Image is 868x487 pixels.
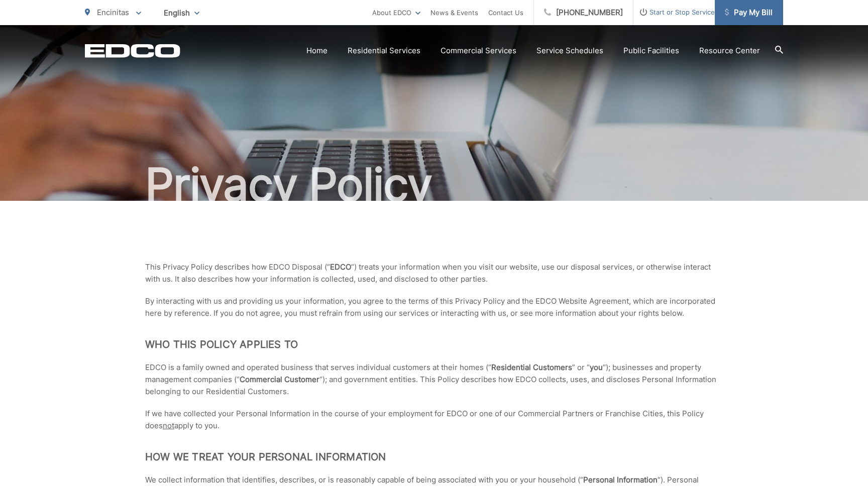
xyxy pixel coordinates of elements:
[163,421,174,430] span: not
[240,375,319,384] strong: Commercial Customer
[85,44,180,58] a: EDCD logo. Return to the homepage.
[145,261,723,285] p: This Privacy Policy describes how EDCO Disposal (“ “) treats your information when you visit our ...
[156,4,207,22] span: English
[583,475,658,484] strong: Personal Information
[306,45,328,57] a: Home
[623,45,679,57] a: Public Facilities
[372,7,420,19] a: About EDCO
[725,7,773,19] span: Pay My Bill
[97,8,129,17] span: Encinitas
[145,338,723,350] h2: Who This Policy Applies To
[441,45,516,57] a: Commercial Services
[430,7,478,19] a: News & Events
[491,362,572,372] strong: Residential Customers
[348,45,420,57] a: Residential Services
[145,295,723,319] p: By interacting with us and providing us your information, you agree to the terms of this Privacy ...
[145,408,723,432] p: If we have collected your Personal Information in the course of your employment for EDCO or one o...
[590,362,603,372] strong: you
[145,361,723,398] p: EDCO is a family owned and operated business that serves individual customers at their homes (“ ”...
[145,451,723,463] h2: How We Treat Your Personal Information
[488,7,523,19] a: Contact Us
[330,262,351,272] strong: EDCO
[536,45,603,57] a: Service Schedules
[85,160,783,210] h1: Privacy Policy
[699,45,760,57] a: Resource Center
